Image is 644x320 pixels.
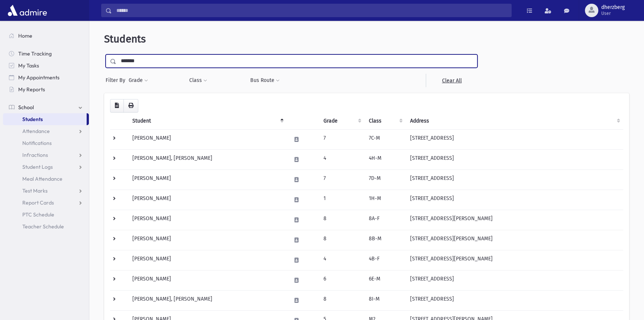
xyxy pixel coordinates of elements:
a: Test Marks [3,185,89,197]
th: Class: activate to sort column ascending [364,113,406,130]
td: 7C-M [364,129,406,149]
td: 4H-M [364,149,406,169]
input: Search [112,4,511,17]
span: Report Cards [22,199,54,206]
a: My Reports [3,83,89,95]
span: Infractions [22,152,48,158]
button: Class [189,74,207,87]
td: [STREET_ADDRESS] [406,129,623,149]
a: Time Tracking [3,48,89,60]
a: Teacher Schedule [3,221,89,232]
td: [STREET_ADDRESS] [406,169,623,190]
td: 7 [319,129,364,149]
a: Home [3,30,89,42]
span: Filter By [106,76,128,84]
td: 6 [319,270,364,290]
span: Student Logs [22,164,53,170]
td: [STREET_ADDRESS] [406,290,623,310]
td: 8B-M [364,230,406,250]
button: Bus Route [250,74,280,87]
th: Address: activate to sort column ascending [406,113,623,130]
span: dherzberg [601,4,625,10]
td: 1H-M [364,190,406,210]
a: Infractions [3,149,89,161]
a: PTC Schedule [3,209,89,221]
span: My Reports [18,86,45,93]
td: [PERSON_NAME] [128,129,287,149]
a: Students [3,113,87,125]
a: Attendance [3,125,89,137]
span: Time Tracking [18,50,52,57]
a: Meal Attendance [3,173,89,185]
td: [STREET_ADDRESS][PERSON_NAME] [406,250,623,270]
td: [PERSON_NAME] [128,169,287,190]
span: Attendance [22,128,50,134]
td: 8 [319,290,364,310]
td: 8A-F [364,210,406,230]
td: 7D-M [364,169,406,190]
td: [STREET_ADDRESS] [406,190,623,210]
td: [STREET_ADDRESS] [406,270,623,290]
span: PTC Schedule [22,211,54,218]
span: Teacher Schedule [22,223,64,230]
button: CSV [110,99,124,113]
span: User [601,10,625,16]
td: 8I-M [364,290,406,310]
td: [STREET_ADDRESS] [406,149,623,169]
a: My Tasks [3,60,89,72]
td: 1 [319,190,364,210]
a: My Appointments [3,72,89,83]
td: 4B-F [364,250,406,270]
a: Clear All [426,74,477,87]
td: 4 [319,250,364,270]
td: [STREET_ADDRESS][PERSON_NAME] [406,230,623,250]
span: School [18,104,34,111]
span: Test Marks [22,187,48,194]
a: Notifications [3,137,89,149]
a: Report Cards [3,197,89,209]
span: Home [18,32,32,39]
span: My Tasks [18,62,39,69]
td: [PERSON_NAME] [128,230,287,250]
td: [PERSON_NAME] [128,270,287,290]
td: [PERSON_NAME], [PERSON_NAME] [128,149,287,169]
th: Grade: activate to sort column ascending [319,113,364,130]
td: 8 [319,210,364,230]
td: [STREET_ADDRESS][PERSON_NAME] [406,210,623,230]
th: Student: activate to sort column descending [128,113,287,130]
td: [PERSON_NAME], [PERSON_NAME] [128,290,287,310]
td: 7 [319,169,364,190]
button: Grade [128,74,148,87]
td: 6E-M [364,270,406,290]
a: Student Logs [3,161,89,173]
img: AdmirePro [6,3,49,18]
td: [PERSON_NAME] [128,190,287,210]
span: Students [22,116,43,123]
button: Print [123,99,138,113]
span: Meal Attendance [22,175,62,182]
span: Students [104,33,146,45]
td: [PERSON_NAME] [128,210,287,230]
td: [PERSON_NAME] [128,250,287,270]
span: My Appointments [18,74,59,81]
span: Notifications [22,140,52,146]
td: 8 [319,230,364,250]
td: 4 [319,149,364,169]
a: School [3,101,89,113]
